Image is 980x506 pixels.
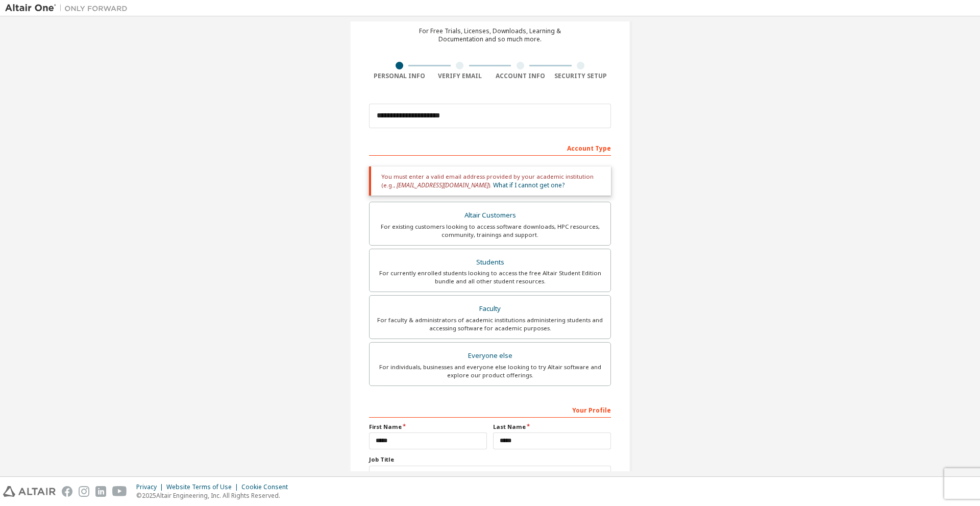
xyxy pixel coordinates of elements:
[376,223,604,239] div: For existing customers looking to access software downloads, HPC resources, community, trainings ...
[166,483,241,491] div: Website Terms of Use
[376,349,604,363] div: Everyone else
[241,483,294,491] div: Cookie Consent
[369,455,611,464] label: Job Title
[376,208,604,223] div: Altair Customers
[376,255,604,270] div: Students
[376,316,604,332] div: For faculty & administrators of academic institutions administering students and accessing softwa...
[369,139,611,156] div: Account Type
[112,486,127,497] img: youtube.svg
[136,483,166,491] div: Privacy
[493,423,611,431] label: Last Name
[369,423,487,431] label: First Name
[430,72,491,80] div: Verify Email
[419,27,561,43] div: For Free Trials, Licenses, Downloads, Learning & Documentation and so much more.
[376,302,604,316] div: Faculty
[369,401,611,418] div: Your Profile
[369,166,611,196] div: You must enter a valid email address provided by your academic institution (e.g., ).
[376,269,604,285] div: For currently enrolled students looking to access the free Altair Student Edition bundle and all ...
[62,486,72,497] img: facebook.svg
[5,3,133,13] img: Altair One
[551,72,611,80] div: Security Setup
[493,181,565,189] a: What if I cannot get one?
[490,72,551,80] div: Account Info
[369,72,430,80] div: Personal Info
[397,181,488,189] span: [EMAIL_ADDRESS][DOMAIN_NAME]
[95,486,106,497] img: linkedin.svg
[79,486,89,497] img: instagram.svg
[3,486,56,497] img: altair_logo.svg
[376,363,604,379] div: For individuals, businesses and everyone else looking to try Altair software and explore our prod...
[136,491,294,500] p: © 2025 Altair Engineering, Inc. All Rights Reserved.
